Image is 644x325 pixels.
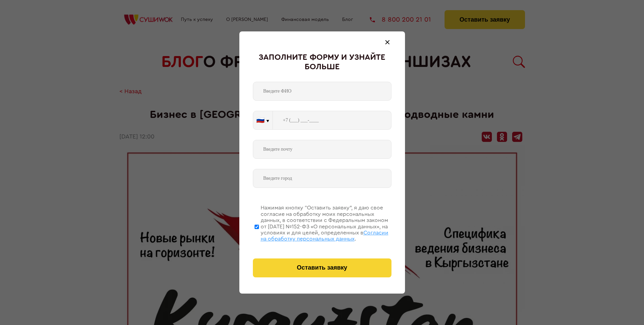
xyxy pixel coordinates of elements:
div: Нажимая кнопку “Оставить заявку”, я даю свое согласие на обработку моих персональных данных, в со... [261,205,391,242]
button: Оставить заявку [253,258,391,277]
div: Заполните форму и узнайте больше [253,53,391,72]
input: Введите ФИО [253,82,391,101]
input: +7 (___) ___-____ [273,111,391,130]
button: 🇷🇺 [253,111,272,129]
input: Введите город [253,169,391,188]
input: Введите почту [253,140,391,159]
span: Согласии на обработку персональных данных [261,230,388,242]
